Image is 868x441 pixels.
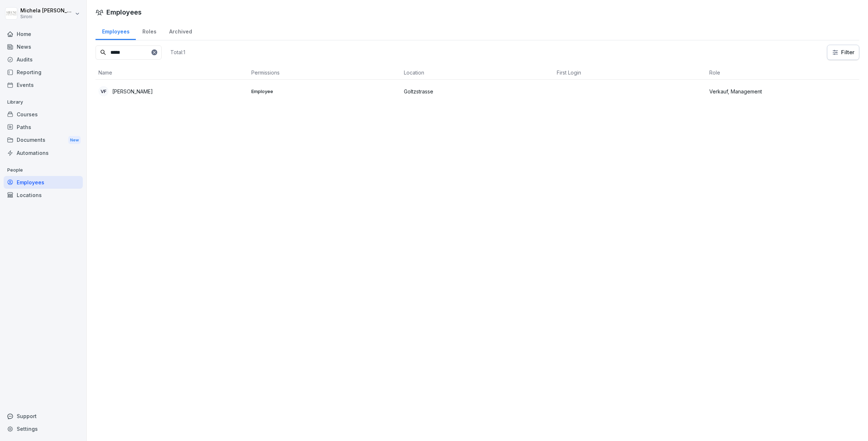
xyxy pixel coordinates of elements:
th: First Login [554,66,707,80]
p: Michela [PERSON_NAME] [20,8,73,14]
a: Reporting [4,66,83,79]
div: Filter [832,49,855,56]
button: Filter [827,45,859,60]
p: Library [4,96,83,108]
a: Roles [136,21,163,40]
p: Verkauf, Management [709,88,856,95]
a: Archived [163,21,198,40]
a: Audits [4,53,83,66]
th: Role [706,66,859,80]
th: Name [96,66,248,80]
a: Paths [4,121,83,133]
p: People [4,164,83,176]
a: Events [4,79,83,91]
div: New [68,136,81,144]
p: [PERSON_NAME] [112,88,153,95]
h1: Employees [106,7,142,17]
div: Support [4,410,83,422]
p: Total: 1 [170,49,185,56]
a: Settings [4,422,83,435]
a: Employees [4,176,83,189]
a: Home [4,28,83,40]
a: Employees [96,21,136,40]
div: Documents [4,133,83,147]
a: Automations [4,147,83,159]
p: Goltzstrasse [404,88,551,95]
a: DocumentsNew [4,133,83,147]
p: Sironi [20,14,73,19]
th: Permissions [248,66,401,80]
a: News [4,40,83,53]
th: Location [401,66,554,80]
a: Locations [4,189,83,201]
p: Employee [251,88,398,95]
div: VF [98,86,109,96]
a: Courses [4,108,83,121]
